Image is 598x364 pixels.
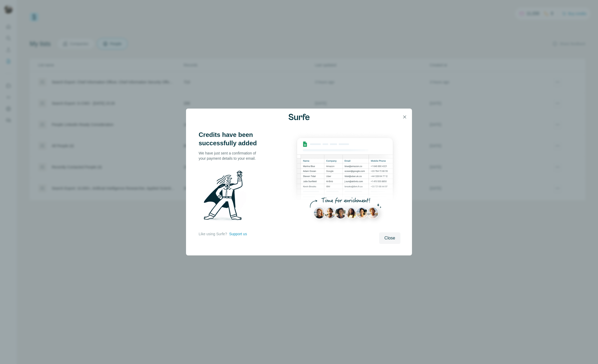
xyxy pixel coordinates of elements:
p: Like using Surfe? [199,231,227,237]
h3: Credits have been successfully added [199,131,262,147]
span: Close [384,235,395,241]
img: Enrichment Hub - Sheet Preview [290,131,400,229]
button: Support us [229,231,247,237]
img: Surfe Logo [288,114,310,120]
img: Surfe Illustration - Man holding diamond [199,167,253,226]
p: We have just sent a confirmation of your payment details to your email. [199,151,262,161]
button: Close [379,232,400,244]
